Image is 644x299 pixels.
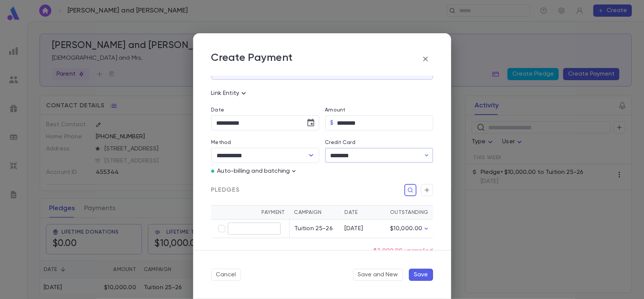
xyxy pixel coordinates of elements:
[211,139,231,146] label: Method
[353,269,403,281] button: Save and New
[409,269,433,281] button: Save
[330,119,334,127] p: $
[325,107,346,113] label: Amount
[290,220,340,238] td: Tuition 25-26
[290,206,340,220] th: Campaign
[211,51,293,67] p: Create Payment
[211,107,319,113] label: Date
[211,269,241,281] button: Cancel
[380,206,433,220] th: Outstanding
[211,186,240,194] span: Pledges
[211,89,249,98] p: Link Entity
[373,247,433,255] p: $2,000.00 unapplied
[380,220,433,238] td: $10,000.00
[306,150,317,161] button: Open
[303,115,318,130] button: Choose date, selected date is Sep 5, 2025
[345,225,376,232] div: [DATE]
[211,206,290,220] th: Payment
[340,206,380,220] th: Date
[217,167,290,175] p: Auto-billing and batching
[325,139,356,146] label: Credit Card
